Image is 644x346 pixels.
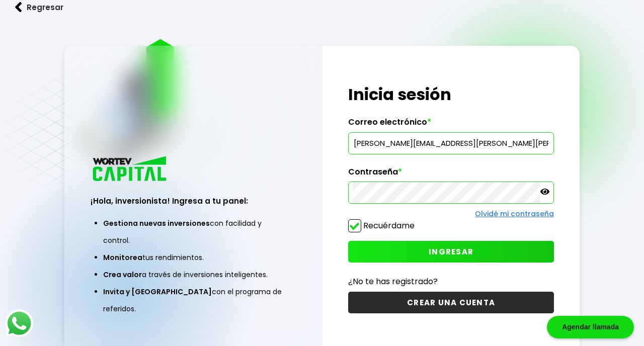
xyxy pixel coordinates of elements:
[429,246,473,257] span: INGRESAR
[475,209,554,219] a: Olvidé mi contraseña
[103,287,212,297] span: Invita y [GEOGRAPHIC_DATA]
[348,117,554,132] label: Correo electrónico
[103,270,142,280] span: Crea valor
[103,249,284,266] li: tus rendimientos.
[353,133,549,154] input: hola@wortev.capital
[103,215,284,249] li: con facilidad y control.
[91,155,170,185] img: logo_wortev_capital
[348,167,554,182] label: Contraseña
[348,275,554,288] p: ¿No te has registrado?
[547,316,634,338] div: Agendar llamada
[103,218,210,228] span: Gestiona nuevas inversiones
[348,241,554,263] button: INGRESAR
[363,220,415,231] label: Recuérdame
[15,2,22,13] img: flecha izquierda
[348,275,554,313] a: ¿No te has registrado?CREAR UNA CUENTA
[348,82,554,107] h1: Inicia sesión
[348,292,554,313] button: CREAR UNA CUENTA
[91,195,296,207] h3: ¡Hola, inversionista! Ingresa a tu panel:
[103,283,284,317] li: con el programa de referidos.
[103,252,142,263] span: Monitorea
[103,266,284,283] li: a través de inversiones inteligentes.
[5,309,33,337] img: logos_whatsapp-icon.242b2217.svg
